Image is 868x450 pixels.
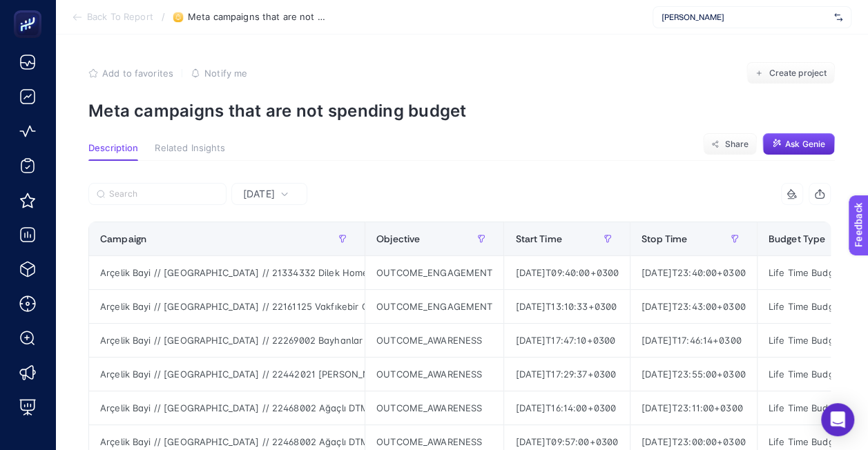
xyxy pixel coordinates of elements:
div: [DATE]T16:14:00+0300 [504,391,630,424]
span: Description [88,143,138,154]
button: Notify me [191,68,247,79]
div: OUTCOME_ENGAGEMENT [365,256,503,289]
span: Share [724,139,749,150]
span: Feedback [8,4,52,15]
input: Search [109,189,218,199]
div: Arçelik Bayi // [GEOGRAPHIC_DATA] // 22468002 Ağaçlı DTM Arçelik - [GEOGRAPHIC_DATA] ÇYK ([GEOGRA... [89,391,365,424]
div: [DATE]T13:10:33+0300 [504,290,630,323]
button: Create project [746,62,835,84]
div: OUTCOME_AWARENESS [365,391,503,424]
span: Add to favorites [102,68,173,79]
span: Meta campaigns that are not spending budget [188,12,326,23]
span: Stop Time [642,233,687,244]
div: [DATE]T23:40:00+0300 [630,256,757,289]
div: [DATE]T17:47:10+0300 [504,324,630,357]
div: Open Intercom Messenger [821,403,854,436]
span: Notify me [204,68,247,79]
span: [PERSON_NAME] [662,12,829,23]
div: Life Time Budget [758,256,859,289]
button: Ask Genie [762,133,835,155]
div: [DATE]T17:29:37+0300 [504,358,630,391]
span: Budget Type [769,233,826,244]
div: Life Time Budget [758,358,859,391]
button: Related Insights [155,143,225,161]
div: Arçelik Bayi // [GEOGRAPHIC_DATA] // 22269002 Bayhanlar Arçelik - ÇYK // [GEOGRAPHIC_DATA] - Bayb... [89,324,365,357]
img: svg%3e [834,10,842,24]
span: Create project [769,68,827,79]
div: OUTCOME_AWARENESS [365,358,503,391]
div: OUTCOME_AWARENESS [365,324,503,357]
span: / [162,11,165,22]
div: [DATE]T17:46:14+0300 [630,324,757,357]
p: Meta campaigns that are not spending budget [88,101,835,121]
span: Campaign [100,233,146,244]
span: Related Insights [155,143,225,154]
span: Start Time [515,233,561,244]
span: [DATE] [243,187,275,201]
div: OUTCOME_ENGAGEMENT [365,290,503,323]
div: Arçelik Bayi // [GEOGRAPHIC_DATA] // 22442021 [PERSON_NAME] DTM Arçelik - // [GEOGRAPHIC_DATA] Bö... [89,358,365,391]
div: [DATE]T23:43:00+0300 [630,290,757,323]
button: Description [88,143,138,161]
span: Back To Report [87,12,153,23]
div: Life Time Budget [758,391,859,424]
div: Life Time Budget [758,290,859,323]
div: Life Time Budget [758,324,859,357]
span: Objective [376,233,420,244]
div: [DATE]T23:11:00+0300 [630,391,757,424]
button: Add to favorites [88,68,173,79]
div: Arçelik Bayi // [GEOGRAPHIC_DATA] // 22161125 Vakfıkebir Güven Elektrikli - ÇYK // [GEOGRAPHIC_DA... [89,290,365,323]
div: [DATE]T09:40:00+0300 [504,256,630,289]
div: Arçelik Bayi // [GEOGRAPHIC_DATA] // 21334332 Dilek Home Arçelik - ID // [GEOGRAPHIC_DATA] & Trak... [89,256,365,289]
span: Ask Genie [785,139,825,150]
button: Share [703,133,757,155]
div: [DATE]T23:55:00+0300 [630,358,757,391]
